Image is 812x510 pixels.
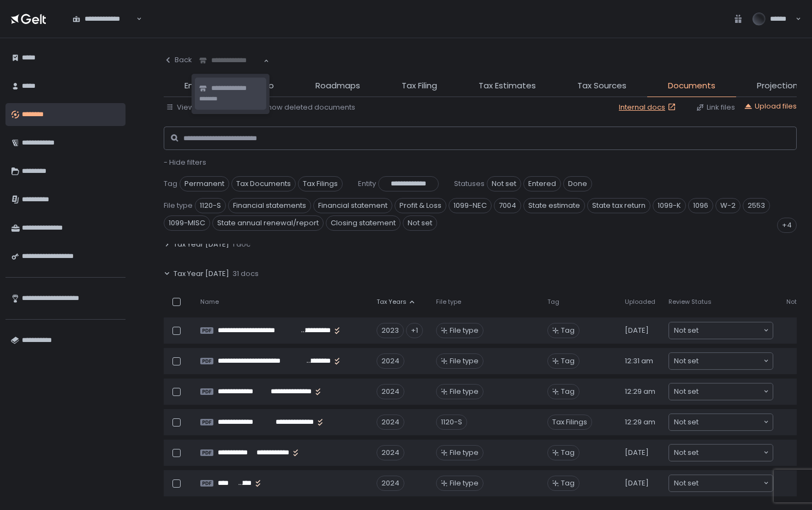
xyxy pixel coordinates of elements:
span: File type [436,298,461,306]
span: Name [200,298,219,306]
span: State tax return [587,198,650,213]
span: 2553 [743,198,770,213]
div: Search for option [669,414,773,430]
span: File type [450,448,479,458]
span: Uploaded [625,298,655,306]
span: 1099-NEC [449,198,492,213]
button: Back [164,49,192,71]
span: Entered [523,176,561,191]
span: File type [450,478,479,488]
span: Not set [674,386,698,397]
span: Permanent [180,176,229,191]
div: 2023 [377,323,404,338]
span: 1 doc [232,239,250,249]
span: Notes [786,298,804,306]
span: Tax Filings [298,176,343,191]
span: Not set [674,478,698,489]
span: Tag [561,448,575,458]
span: Tax Documents [231,176,296,191]
div: Back [164,55,192,65]
div: Search for option [669,383,773,400]
span: 31 docs [232,269,259,279]
input: Search for option [698,478,762,489]
span: 12:29 am [625,387,655,397]
div: 2024 [377,353,404,369]
input: Search for option [698,325,762,336]
span: Tax Years [377,298,407,306]
span: Tag [561,387,575,397]
span: Closing statement [326,215,401,231]
span: Tag [561,356,575,366]
span: Statuses [454,179,485,189]
div: 2024 [377,415,404,430]
div: Search for option [669,322,773,339]
span: Tag [561,326,575,335]
div: +1 [406,323,423,338]
span: Tag [547,298,559,306]
span: [DATE] [625,478,649,488]
span: Tax Estimates [479,80,536,92]
span: Profit & Loss [395,198,446,213]
span: 1099-MISC [164,215,210,231]
span: Tag [561,478,575,488]
span: To-Do [248,80,274,92]
input: Search for option [698,356,762,367]
div: 1120-S [436,415,467,430]
span: Not set [674,447,698,458]
div: Search for option [192,49,269,72]
input: Search for option [135,14,135,25]
div: Search for option [669,475,773,491]
span: Entity [358,179,376,189]
span: [DATE] [625,448,649,458]
span: Not set [674,325,698,336]
a: Internal docs [619,103,678,112]
span: Tax Year [DATE] [174,269,229,279]
span: 7004 [494,198,521,213]
span: Financial statement [313,198,392,213]
span: Documents [668,80,715,92]
span: File type [164,201,193,211]
span: Tax Year [DATE] [174,239,229,249]
button: View by: Tax years [166,103,242,112]
span: Projections [757,80,802,92]
span: Not set [487,176,521,191]
span: File type [450,356,479,366]
div: 2024 [377,384,404,399]
span: Entity [184,80,207,92]
input: Search for option [698,447,762,458]
div: Search for option [669,445,773,461]
span: Tax Filing [402,80,437,92]
div: Search for option [669,353,773,369]
span: 12:31 am [625,356,653,366]
div: +4 [777,218,797,233]
span: Not set [674,356,698,367]
span: State annual renewal/report [212,215,324,231]
span: 1096 [688,198,713,213]
button: - Hide filters [164,158,206,167]
span: File type [450,387,479,397]
span: 1120-S [195,198,226,213]
div: Search for option [65,7,142,30]
span: Tag [164,179,177,189]
span: Not set [403,215,437,231]
button: Upload files [744,101,797,111]
span: Tax Sources [577,80,626,92]
span: W-2 [715,198,741,213]
button: Link files [696,103,735,112]
input: Search for option [199,55,262,66]
span: 1099-K [653,198,686,213]
span: Done [563,176,592,191]
span: 12:29 am [625,417,655,427]
div: 2024 [377,445,404,460]
span: Tax Filings [547,415,592,430]
span: Review Status [668,298,712,306]
span: State estimate [523,198,585,213]
span: Roadmaps [315,80,360,92]
span: [DATE] [625,326,649,335]
input: Search for option [698,386,762,397]
span: File type [450,326,479,335]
